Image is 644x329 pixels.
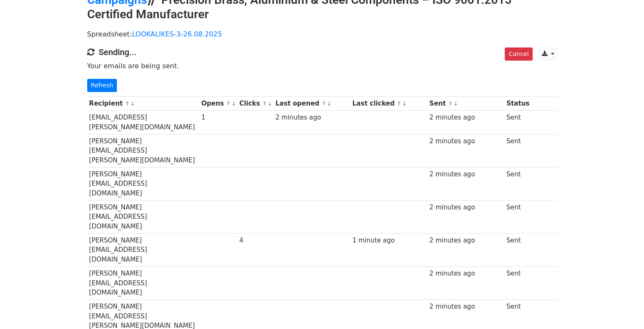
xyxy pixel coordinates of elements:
td: [PERSON_NAME][EMAIL_ADDRESS][DOMAIN_NAME] [87,201,199,234]
a: ↑ [262,100,267,107]
iframe: Chat Widget [602,288,644,329]
div: 2 minutes ago [275,113,348,123]
a: ↓ [130,100,135,107]
th: Sent [427,97,504,111]
td: [PERSON_NAME][EMAIL_ADDRESS][DOMAIN_NAME] [87,267,199,300]
th: Status [504,97,531,111]
td: [PERSON_NAME][EMAIL_ADDRESS][PERSON_NAME][DOMAIN_NAME] [87,134,199,167]
div: 2 minutes ago [429,302,502,312]
a: ↓ [453,100,458,107]
td: Sent [504,201,531,234]
th: Clicks [237,97,273,111]
th: Last clicked [350,97,427,111]
div: 4 [239,236,271,245]
p: Your emails are being sent. [87,61,557,70]
a: Cancel [505,47,532,61]
td: [PERSON_NAME][EMAIL_ADDRESS][DOMAIN_NAME] [87,167,199,200]
a: ↓ [327,100,332,107]
th: Opens [199,97,238,111]
div: 2 minutes ago [429,269,502,279]
a: ↑ [125,100,130,107]
td: Sent [504,134,531,167]
td: Sent [504,234,531,267]
div: 1 [202,113,235,123]
td: Sent [504,167,531,200]
div: 1 minute ago [352,236,425,245]
a: ↑ [448,100,453,107]
th: Recipient [87,97,199,111]
p: Spreadsheet: [87,30,557,39]
a: ↓ [402,100,407,107]
a: ↓ [268,100,272,107]
a: ↑ [397,100,401,107]
div: 2 minutes ago [429,113,502,123]
th: Last opened [274,97,351,111]
div: 2 minutes ago [429,137,502,146]
div: 2 minutes ago [429,236,502,245]
td: Sent [504,267,531,300]
a: ↑ [226,100,231,107]
h4: Sending... [87,47,557,57]
div: 2 minutes ago [429,203,502,212]
a: LOOKALIKES-3-26.08.2025 [132,30,222,38]
td: [PERSON_NAME][EMAIL_ADDRESS][DOMAIN_NAME] [87,234,199,267]
a: Refresh [87,79,117,92]
td: [EMAIL_ADDRESS][PERSON_NAME][DOMAIN_NAME] [87,111,199,134]
a: ↑ [321,100,326,107]
div: 2 minutes ago [429,170,502,179]
a: ↓ [232,100,236,107]
td: Sent [504,111,531,134]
